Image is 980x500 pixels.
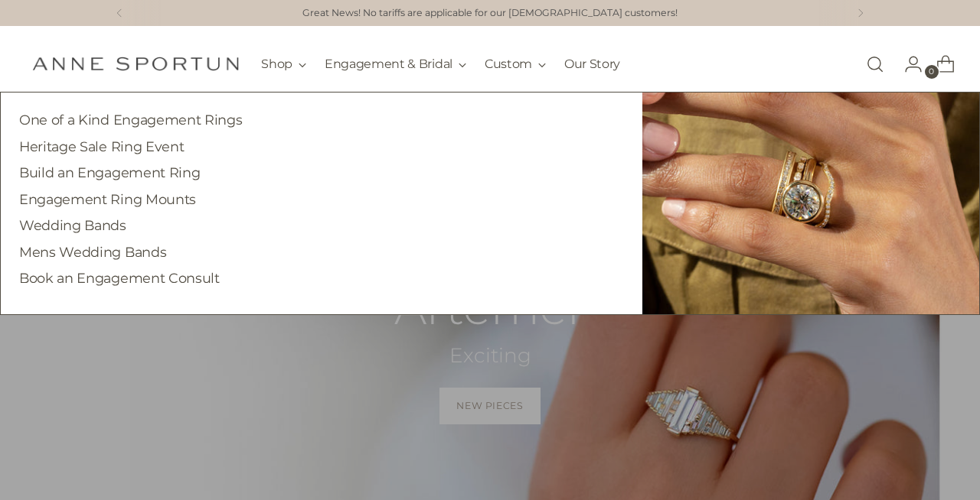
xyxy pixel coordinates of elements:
a: Anne Sportun Fine Jewellery [32,57,239,71]
a: Great News! No tariffs are applicable for our [DEMOGRAPHIC_DATA] customers! [302,6,678,21]
button: Shop [261,47,306,81]
span: 0 [925,65,939,79]
a: Go to the account page [892,49,923,80]
a: Open search modal [860,49,890,80]
button: Custom [485,47,546,81]
a: Our Story [564,47,620,81]
button: Engagement & Bridal [325,47,466,81]
a: Open cart modal [924,49,955,80]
